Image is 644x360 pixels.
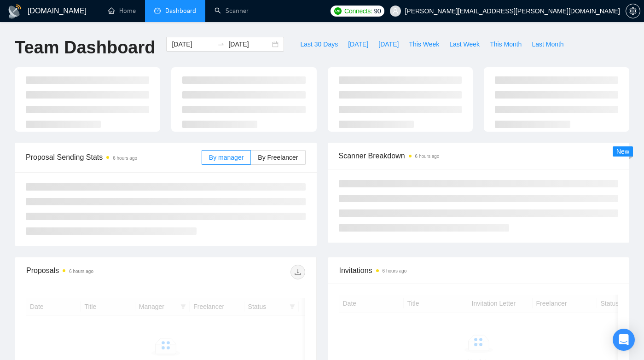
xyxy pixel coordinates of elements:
[348,39,368,49] span: [DATE]
[409,39,439,49] span: This Week
[215,7,249,15] a: searchScanner
[343,37,373,52] button: [DATE]
[228,39,270,49] input: End date
[626,4,640,18] button: setting
[26,151,202,163] span: Proposal Sending Stats
[258,154,298,161] span: By Freelancer
[616,148,629,155] span: New
[527,37,569,52] button: Last Month
[532,39,563,49] span: Last Month
[404,37,444,52] button: This Week
[344,6,372,16] span: Connects:
[613,329,635,351] div: Open Intercom Messenger
[217,41,225,48] span: swap-right
[15,37,155,58] h1: Team Dashboard
[334,7,342,15] img: upwork-logo.png
[415,154,440,159] time: 6 hours ago
[444,37,485,52] button: Last Week
[378,39,399,49] span: [DATE]
[69,269,93,274] time: 6 hours ago
[108,7,136,15] a: homeHome
[373,37,404,52] button: [DATE]
[449,39,480,49] span: Last Week
[490,39,522,49] span: This Month
[172,39,214,49] input: Start date
[7,4,22,19] img: logo
[383,268,407,273] time: 6 hours ago
[626,7,640,15] a: setting
[217,41,225,48] span: to
[374,6,381,16] span: 90
[485,37,527,52] button: This Month
[209,154,244,161] span: By manager
[165,7,196,15] span: Dashboard
[339,150,619,162] span: Scanner Breakdown
[113,156,137,161] time: 6 hours ago
[26,265,166,279] div: Proposals
[392,8,399,14] span: user
[339,265,618,276] span: Invitations
[295,37,343,52] button: Last 30 Days
[626,7,640,15] span: setting
[154,7,161,14] span: dashboard
[300,39,338,49] span: Last 30 Days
